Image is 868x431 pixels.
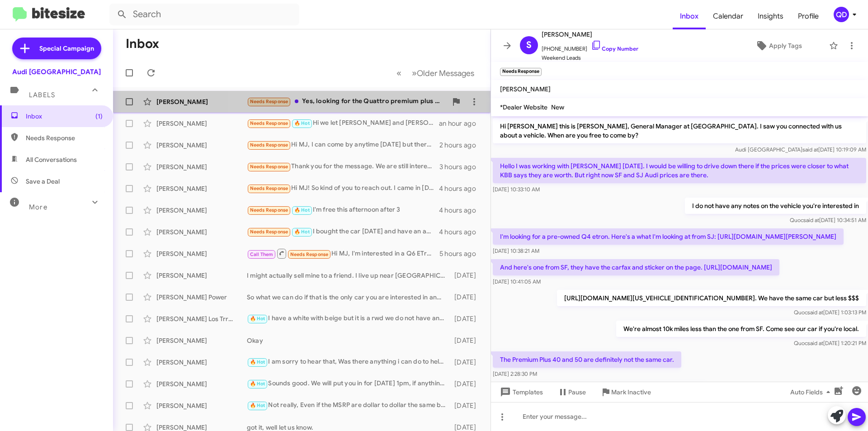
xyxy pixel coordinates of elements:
[250,207,288,213] span: Needs Response
[250,120,288,126] span: Needs Response
[450,401,483,410] div: [DATE]
[834,7,849,22] div: QD
[439,162,483,171] div: 3 hours ago
[290,251,329,257] span: Needs Response
[794,309,866,316] span: Quoc [DATE] 1:03:13 PM
[247,161,439,172] div: Thank you for the message. We are still interested in leasing a q4 and are currently doing some r...
[392,64,480,82] nav: Page navigation example
[412,67,417,79] span: »
[526,38,532,52] span: S
[750,3,791,29] a: Insights
[439,227,483,237] div: 4 hours ago
[673,3,706,29] a: Inbox
[591,45,638,52] a: Copy Number
[156,358,247,367] div: [PERSON_NAME]
[493,228,844,245] p: I'm looking for a pre-owned Q4 etron. Here's a what I'm looking at from SJ: [URL][DOMAIN_NAME][PE...
[794,340,866,346] span: Quoc [DATE] 1:20:21 PM
[783,384,841,400] button: Auto Fields
[491,384,550,400] button: Templates
[568,384,586,400] span: Pause
[439,141,483,150] div: 2 hours ago
[156,119,247,128] div: [PERSON_NAME]
[396,67,401,79] span: «
[247,293,450,302] div: So what we can do if that is the only car you are interested in and would like to take advantage ...
[802,146,818,153] span: said at
[126,37,159,51] h1: Inbox
[493,259,779,275] p: And here's one from SF, they have the carfax and sticker on the page. [URL][DOMAIN_NAME]
[156,162,247,171] div: [PERSON_NAME]
[593,384,658,400] button: Mark Inactive
[26,155,77,164] span: All Conversations
[247,96,447,107] div: Yes, looking for the Quattro premium plus 50, comparable in specs and price to the SF listing.
[250,316,265,322] span: 🔥 Hot
[250,185,288,191] span: Needs Response
[39,44,94,53] span: Special Campaign
[156,227,247,237] div: [PERSON_NAME]
[450,293,483,302] div: [DATE]
[439,119,483,128] div: an hour ago
[95,112,103,121] span: (1)
[500,68,542,76] small: Needs Response
[417,68,474,78] span: Older Messages
[247,183,439,194] div: Hi MJ! So kind of you to reach out. I came in [DATE] and had the opportunity to meet Q and [PERSO...
[156,314,247,323] div: [PERSON_NAME] Los Trrenas
[550,384,593,400] button: Pause
[247,271,450,280] div: I might actually sell mine to a friend. I live up near [GEOGRAPHIC_DATA] so not feasible to come ...
[616,321,866,337] p: We're almost 10k miles less than the one from SF. Come see our car if you're local.
[807,309,823,316] span: said at
[493,370,537,377] span: [DATE] 2:28:30 PM
[498,384,543,400] span: Templates
[450,336,483,345] div: [DATE]
[732,38,825,54] button: Apply Tags
[557,290,866,306] p: [URL][DOMAIN_NAME][US_VEHICLE_IDENTIFICATION_NUMBER]. We have the same car but less $$$
[156,184,247,193] div: [PERSON_NAME]
[769,38,802,54] span: Apply Tags
[156,271,247,280] div: [PERSON_NAME]
[611,384,651,400] span: Mark Inactive
[156,379,247,388] div: [PERSON_NAME]
[542,53,638,62] span: Weekend Leads
[29,91,55,99] span: Labels
[156,249,247,258] div: [PERSON_NAME]
[250,359,265,365] span: 🔥 Hot
[247,227,439,237] div: I bought the car [DATE] and have an appointment to pick it up at 4:30pm [DATE]. [PERSON_NAME]
[450,379,483,388] div: [DATE]
[250,381,265,387] span: 🔥 Hot
[391,64,407,82] button: Previous
[294,229,310,235] span: 🔥 Hot
[706,3,750,29] a: Calendar
[807,340,823,346] span: said at
[156,293,247,302] div: [PERSON_NAME] Power
[493,158,866,183] p: Hello I was working with [PERSON_NAME] [DATE]. I would be willing to drive down there if the pric...
[250,164,288,170] span: Needs Response
[247,118,439,128] div: Hi we let [PERSON_NAME] and [PERSON_NAME] know we will be there [DATE]. We can be there by 12.
[685,198,866,214] p: I do not have any notes on the vehicle you're interested in
[493,351,681,368] p: The Premium Plus 40 and 50 are definitely not the same car.
[439,206,483,215] div: 4 hours ago
[826,7,858,22] button: QD
[250,403,265,408] span: 🔥 Hot
[247,400,450,411] div: Not really, Even if the MSRP are dollar to dollar the same because different companies use differ...
[247,379,450,389] div: Sounds good. We will put you in for [DATE] 1pm, if anything changes let us know.
[439,249,483,258] div: 5 hours ago
[493,186,540,193] span: [DATE] 10:33:10 AM
[250,142,288,148] span: Needs Response
[406,64,480,82] button: Next
[439,184,483,193] div: 4 hours ago
[29,203,47,211] span: More
[450,358,483,367] div: [DATE]
[493,118,866,143] p: Hi [PERSON_NAME] this is [PERSON_NAME], General Manager at [GEOGRAPHIC_DATA]. I saw you connected...
[26,112,103,121] span: Inbox
[247,140,439,150] div: Hi MJ, I can come by anytime [DATE] but there was a price difference that needs to be resolved fi...
[156,141,247,150] div: [PERSON_NAME]
[156,97,247,106] div: [PERSON_NAME]
[156,336,247,345] div: [PERSON_NAME]
[247,313,450,324] div: I have a white with beige but it is a rwd we do not have any more Quattro with a beige or brown i...
[109,4,299,25] input: Search
[247,248,439,259] div: Hi MJ, I'm interested in a Q6 ETron Premium Plus. I've already test driven it, so that's not a pr...
[791,3,826,29] a: Profile
[500,103,547,111] span: *Dealer Website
